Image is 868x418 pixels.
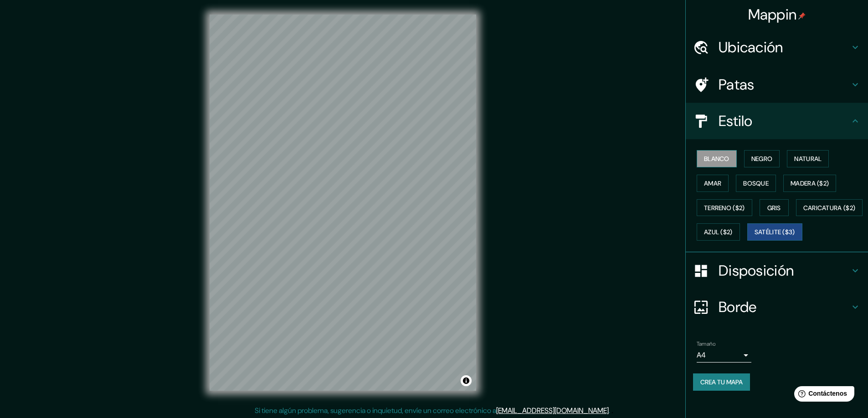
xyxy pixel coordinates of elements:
[743,179,769,187] font: Bosque
[744,150,780,167] button: Negro
[697,350,706,360] font: A4
[700,378,743,386] font: Crea tu mapa
[697,348,751,363] div: A4
[791,179,829,187] font: Madera ($2)
[719,261,794,280] font: Disposición
[783,175,836,192] button: Madera ($2)
[704,179,721,187] font: Amar
[686,252,868,289] div: Disposición
[751,155,773,163] font: Negro
[755,228,795,237] font: Satélite ($3)
[697,223,740,241] button: Azul ($2)
[697,150,737,167] button: Blanco
[794,155,822,163] font: Natural
[787,383,858,408] iframe: Lanzador de widgets de ayuda
[736,175,776,192] button: Bosque
[787,150,829,167] button: Natural
[697,340,715,347] font: Tamaño
[719,75,755,94] font: Patas
[686,29,868,65] div: Ubicación
[747,223,802,241] button: Satélite ($3)
[798,12,806,20] img: pin-icon.png
[461,375,472,386] button: Activar o desactivar atribución
[697,199,752,217] button: Terreno ($2)
[686,289,868,325] div: Borde
[686,103,868,139] div: Estilo
[609,406,610,415] font: .
[796,199,863,217] button: Caricatura ($2)
[611,405,613,415] font: .
[210,15,476,391] canvas: Mapa
[693,373,750,391] button: Crea tu mapa
[760,199,789,217] button: Gris
[610,405,611,415] font: .
[697,175,729,192] button: Amar
[719,111,753,131] font: Estilo
[719,38,783,57] font: Ubicación
[686,66,868,103] div: Patas
[803,204,856,212] font: Caricatura ($2)
[704,204,745,212] font: Terreno ($2)
[719,297,757,317] font: Borde
[767,204,781,212] font: Gris
[255,406,496,415] font: Si tiene algún problema, sugerencia o inquietud, envíe un correo electrónico a
[496,406,609,415] a: [EMAIL_ADDRESS][DOMAIN_NAME]
[704,155,729,163] font: Blanco
[748,5,797,24] font: Mappin
[704,228,733,237] font: Azul ($2)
